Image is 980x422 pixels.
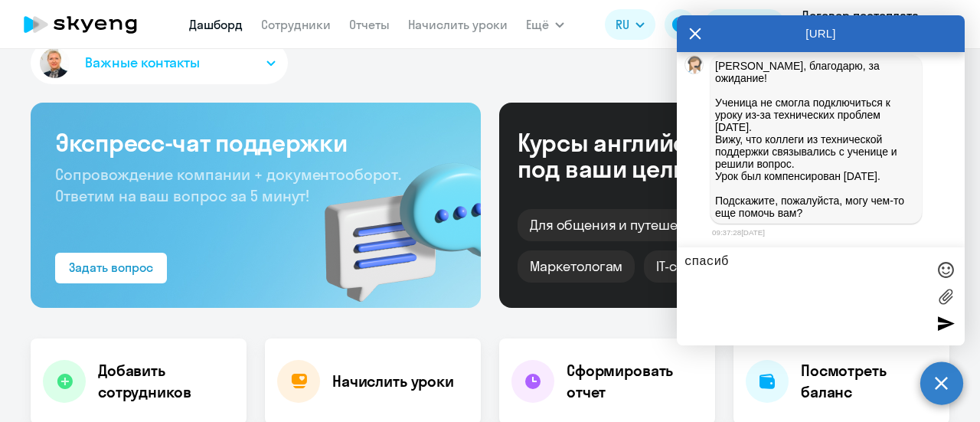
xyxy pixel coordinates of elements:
div: Маркетологам [518,250,635,283]
a: Начислить уроки [408,17,508,32]
button: Договор постоплата, [PERSON_NAME] НЛ РАША, ООО [794,6,967,43]
span: RU [616,15,629,34]
span: Важные контакты [85,53,200,73]
h4: Посмотреть баланс [801,360,937,403]
button: Балансbalance [704,9,785,40]
a: Сотрудники [261,17,331,32]
button: RU [605,9,655,40]
textarea: спаси [684,255,926,338]
p: [PERSON_NAME], благодарю, за ожидание! Ученица не смогла подключиться к уроку из-за технических п... [715,60,917,219]
h4: Добавить сотрудников [98,360,234,403]
h4: Начислить уроки [332,371,454,392]
span: Сопровождение компании + документооборот. Ответим на ваш вопрос за 5 минут! [55,165,401,205]
h3: Экспресс-чат поддержки [55,127,456,158]
label: Лимит 10 файлов [934,285,957,308]
img: avatar [37,45,73,81]
div: Для общения и путешествий [518,209,728,241]
button: Задать вопрос [55,253,167,283]
div: Задать вопрос [69,258,153,276]
div: Курсы английского под ваши цели [518,129,779,182]
button: Важные контакты [31,41,288,84]
span: Ещё [526,15,549,34]
a: Отчеты [349,17,390,32]
h4: Сформировать отчет [567,360,703,403]
img: bot avatar [685,56,704,78]
p: Договор постоплата, [PERSON_NAME] НЛ РАША, ООО [802,6,944,43]
div: IT-специалистам [644,250,776,283]
time: 09:37:28[DATE] [712,228,765,237]
a: Дашборд [189,17,243,32]
img: bg-img [302,136,481,308]
button: Ещё [526,9,564,40]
